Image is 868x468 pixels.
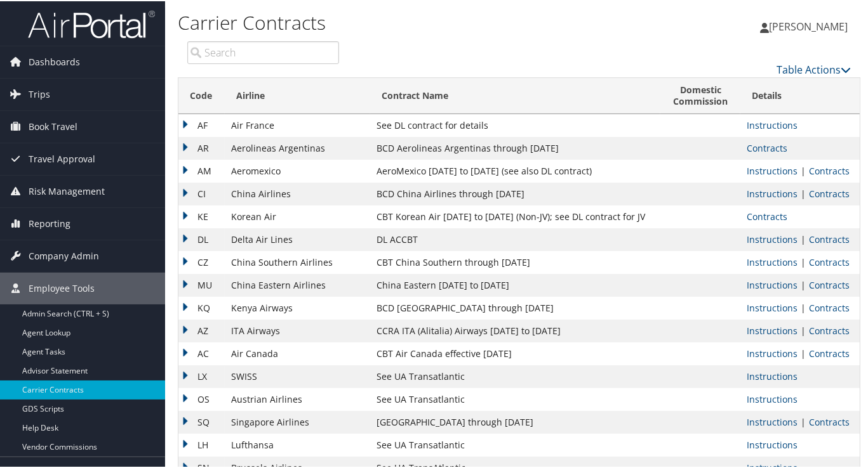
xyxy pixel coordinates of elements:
td: SQ [178,410,225,432]
td: Delta Air Lines [225,227,370,250]
td: See UA Transatlantic [370,364,660,387]
td: China Airlines [225,181,370,204]
td: LX [178,364,225,387]
span: | [798,164,809,176]
span: Trips [29,77,50,109]
a: [PERSON_NAME] [760,6,860,44]
span: Reporting [29,207,70,238]
a: View Ticketing Instructions [747,438,798,450]
td: AeroMexico [DATE] to [DATE] (see also DL contract) [370,159,660,181]
td: Air France [225,113,370,136]
td: China Eastern [DATE] to [DATE] [370,273,660,296]
td: China Southern Airlines [225,250,370,273]
span: [PERSON_NAME] [769,18,848,32]
td: AM [178,159,225,181]
td: CI [178,181,225,204]
a: View Contracts [809,415,850,427]
span: Travel Approval [29,142,95,174]
a: View Ticketing Instructions [747,392,798,404]
input: Search [187,40,339,63]
a: View Ticketing Instructions [747,118,798,130]
td: CBT China Southern through [DATE] [370,250,660,273]
a: View Contracts [747,141,787,153]
td: Aeromexico [225,159,370,181]
td: See UA Transatlantic [370,432,660,455]
td: See DL contract for details [370,113,660,136]
td: BCD [GEOGRAPHIC_DATA] through [DATE] [370,296,660,318]
span: Risk Management [29,174,105,206]
a: Table Actions [777,62,851,75]
span: Book Travel [29,110,77,141]
td: DL ACCBT [370,227,660,250]
td: LH [178,432,225,455]
a: View Ticketing Instructions [747,255,798,267]
th: Contract Name: activate to sort column ascending [370,77,660,113]
td: AZ [178,318,225,341]
a: View Contracts [809,346,850,358]
span: | [798,323,809,335]
td: Air Canada [225,341,370,364]
span: | [798,255,809,267]
td: [GEOGRAPHIC_DATA] through [DATE] [370,410,660,432]
a: View Ticketing Instructions [747,323,798,335]
td: CZ [178,250,225,273]
td: Aerolineas Argentinas [225,136,370,159]
th: Details: activate to sort column ascending [740,77,860,113]
td: BCD China Airlines through [DATE] [370,181,660,204]
span: | [798,346,809,358]
a: View Ticketing Instructions [747,232,798,244]
a: View Contracts [809,301,850,313]
td: DL [178,227,225,250]
td: AR [178,136,225,159]
a: View Ticketing Instructions [747,346,798,358]
a: View Ticketing Instructions [747,415,798,427]
a: View Contracts [809,278,850,290]
td: China Eastern Airlines [225,273,370,296]
th: Airline: activate to sort column ascending [225,77,370,113]
td: Lufthansa [225,432,370,455]
a: View Ticketing Instructions [747,301,798,313]
a: View Ticketing Instructions [747,369,798,381]
td: Kenya Airways [225,296,370,318]
span: | [798,278,809,290]
a: View Contracts [809,164,850,176]
span: Dashboards [29,45,80,77]
span: | [798,415,809,427]
th: DomesticCommission: activate to sort column ascending [660,77,740,113]
a: View Ticketing Instructions [747,164,798,176]
td: CBT Korean Air [DATE] to [DATE] (Non-JV); see DL contract for JV [370,204,660,227]
td: See UA Transatlantic [370,387,660,410]
span: | [798,301,809,313]
td: CCRA ITA (Alitalia) Airways [DATE] to [DATE] [370,318,660,341]
td: ITA Airways [225,318,370,341]
td: SWISS [225,364,370,387]
a: View Ticketing Instructions [747,278,798,290]
td: OS [178,387,225,410]
a: View Contracts [809,186,850,198]
a: View Contracts [809,232,850,244]
td: Singapore Airlines [225,410,370,432]
td: MU [178,273,225,296]
td: KQ [178,296,225,318]
td: KE [178,204,225,227]
td: AF [178,113,225,136]
span: | [798,232,809,244]
h1: Carrier Contracts [178,8,633,35]
a: View Contracts [747,209,787,221]
td: BCD Aerolineas Argentinas through [DATE] [370,136,660,159]
td: CBT Air Canada effective [DATE] [370,341,660,364]
span: Company Admin [29,239,99,271]
a: View Contracts [809,255,850,267]
a: View Ticketing Instructions [747,186,798,198]
td: Korean Air [225,204,370,227]
th: Code: activate to sort column ascending [178,77,225,113]
td: Austrian Airlines [225,387,370,410]
td: AC [178,341,225,364]
span: Employee Tools [29,271,95,303]
span: | [798,186,809,198]
a: View Contracts [809,323,850,335]
img: airportal-logo.png [28,8,155,38]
